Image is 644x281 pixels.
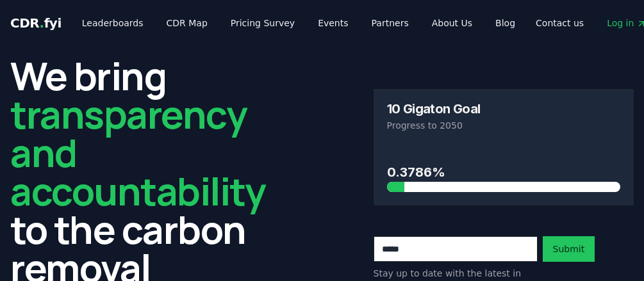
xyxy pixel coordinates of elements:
[543,236,595,262] button: Submit
[156,12,218,35] a: CDR Map
[361,12,419,35] a: Partners
[72,12,154,35] a: Leaderboards
[40,15,44,31] span: .
[525,12,594,35] a: Contact us
[387,163,621,182] h3: 0.3786%
[485,12,525,35] a: Blog
[10,14,62,32] a: CDR.fyi
[387,119,621,132] p: Progress to 2050
[422,12,483,35] a: About Us
[387,102,481,115] h3: 10 Gigaton Goal
[10,88,265,217] span: transparency and accountability
[10,15,62,31] span: CDR fyi
[308,12,358,35] a: Events
[220,12,305,35] a: Pricing Survey
[72,12,525,35] nav: Main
